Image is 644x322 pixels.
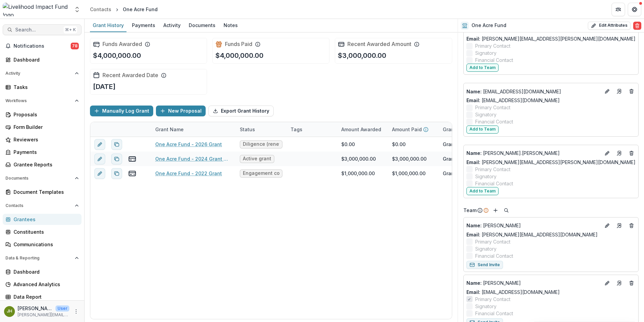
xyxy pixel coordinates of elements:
[466,279,600,286] p: [PERSON_NAME]
[3,266,82,277] a: Dashboard
[3,24,82,35] button: Search...
[337,122,388,137] div: Amount Awarded
[3,41,82,51] button: Notifications78
[475,303,497,310] span: Signatory
[14,188,76,195] div: Document Templates
[215,50,263,61] p: $4,000,000.00
[243,156,271,162] span: Active grant
[236,126,259,133] div: Status
[475,296,510,303] span: Primary Contact
[466,289,480,295] span: Email:
[443,141,456,148] div: Grant
[243,170,279,176] span: Engagement completed
[111,168,122,179] button: Duplicate proposal
[3,173,82,184] button: Open Documents
[466,289,560,296] a: Email: [EMAIL_ADDRESS][DOMAIN_NAME]
[475,245,497,252] span: Signatory
[466,231,598,238] a: Email: [PERSON_NAME][EMAIL_ADDRESS][DOMAIN_NAME]
[14,228,76,235] div: Constituents
[286,122,337,137] div: Tags
[3,68,82,79] button: Open Activity
[392,155,427,162] div: $3,000,000.00
[3,82,82,93] a: Tasks
[3,214,82,225] a: Grantees
[475,42,510,49] span: Primary Contact
[87,4,114,14] a: Contacts
[392,141,406,148] div: $0.00
[14,241,76,248] div: Communications
[337,126,385,133] div: Amount Awarded
[614,148,625,159] a: Go to contact
[466,261,503,269] button: Send Invite
[186,19,218,32] a: Documents
[603,222,611,230] button: Edit
[614,278,625,289] a: Go to contact
[243,141,279,147] span: Diligence (renewal)
[3,291,82,302] a: Data Report
[18,305,53,312] p: [PERSON_NAME]
[466,97,560,104] a: Email: [EMAIL_ADDRESS][DOMAIN_NAME]
[3,239,82,250] a: Communications
[129,19,158,32] a: Payments
[90,19,127,32] a: Grant History
[155,141,222,148] a: One Acre Fund - 2026 Grant
[466,27,482,33] span: Name :
[5,71,72,76] span: Activity
[94,139,105,150] button: edit
[341,170,375,177] div: $1,000,000.00
[614,86,625,97] a: Go to contact
[466,149,600,157] a: Name: [PERSON_NAME].[PERSON_NAME]
[475,173,497,180] span: Signatory
[3,200,82,211] button: Open Contacts
[5,203,72,208] span: Contacts
[14,84,76,91] div: Tasks
[111,139,122,150] button: Duplicate proposal
[388,122,439,137] div: Amount Paid
[3,3,70,16] img: Livelihood Impact Fund logo
[14,56,76,63] div: Dashboard
[466,232,480,237] span: Email:
[14,161,76,168] div: Grantee Reports
[94,168,105,179] button: edit
[5,256,72,260] span: Data & Reporting
[338,50,386,61] p: $3,000,000.00
[466,222,600,229] a: Name: [PERSON_NAME]
[123,6,158,13] div: One Acre Fund
[102,72,158,78] h2: Recent Awarded Date
[14,43,71,49] span: Notifications
[466,97,480,103] span: Email:
[161,20,183,30] div: Activity
[111,154,122,164] button: Duplicate proposal
[55,305,69,312] p: User
[3,146,82,158] a: Payments
[627,279,636,287] button: Deletes
[102,41,142,47] h2: Funds Awarded
[14,111,76,118] div: Proposals
[627,149,636,157] button: Deletes
[466,149,600,157] p: [PERSON_NAME].[PERSON_NAME]
[64,26,77,33] div: ⌘ + K
[475,166,510,173] span: Primary Contact
[14,148,76,156] div: Payments
[466,150,482,156] span: Name :
[341,141,355,148] div: $0.00
[466,88,600,95] p: [EMAIL_ADDRESS][DOMAIN_NAME]
[463,207,477,214] p: Team
[466,222,600,229] p: [PERSON_NAME]
[129,20,158,30] div: Payments
[225,41,252,47] h2: Funds Paid
[286,126,306,133] div: Tags
[3,121,82,133] a: Form Builder
[341,155,376,162] div: $3,000,000.00
[466,35,636,42] a: Email: [PERSON_NAME][EMAIL_ADDRESS][PERSON_NAME][DOMAIN_NAME]
[3,54,82,65] a: Dashboard
[466,280,482,286] span: Name :
[93,50,141,61] p: $4,000,000.00
[3,279,82,290] a: Advanced Analytics
[221,19,240,32] a: Notes
[443,155,456,162] div: Grant
[491,206,500,214] button: Add
[588,22,630,30] button: Edit Attributes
